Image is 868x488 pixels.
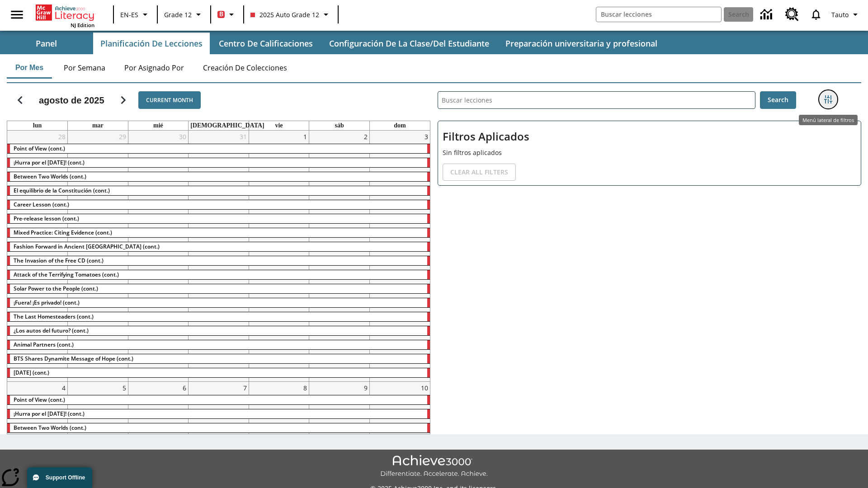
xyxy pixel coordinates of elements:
[14,159,85,166] span: ¡Hurra por el Día de la Constitución! (cont.)
[68,131,128,382] td: 29 de julio de 2025
[14,201,69,208] span: Career Lesson (cont.)
[112,89,135,112] button: Seguir
[780,2,804,27] a: Centro de recursos, Se abrirá en una pestaña nueva.
[1,33,91,54] button: Panel
[189,121,266,130] a: jueves
[7,144,430,153] div: Point of View (cont.)
[7,172,430,181] div: Between Two Worlds (cont.)
[799,115,858,125] div: Menú lateral de filtros
[31,121,43,130] a: lunes
[7,340,430,349] div: Animal Partners (cont.)
[177,131,188,143] a: 30 de julio de 2025
[7,409,430,418] div: ¡Hurra por el Día de la Constitución! (cont.)
[14,424,86,432] span: Between Two Worlds (cont.)
[14,341,74,348] span: Animal Partners (cont.)
[36,4,94,22] a: Portada
[14,173,86,180] span: Between Two Worlds (cont.)
[7,395,430,404] div: Point of View (cont.)
[117,57,191,79] button: Por asignado por
[238,131,249,143] a: 31 de julio de 2025
[241,382,249,394] a: 7 de agosto de 2025
[46,474,85,481] span: Support Offline
[120,10,138,19] span: EN-ES
[322,33,496,54] button: Configuración de la clase/del estudiante
[7,158,430,167] div: ¡Hurra por el Día de la Constitución! (cont.)
[14,257,104,264] span: The Invasion of the Free CD (cont.)
[14,313,94,320] span: The Last Homesteaders (cont.)
[423,131,430,143] a: 3 de agosto de 2025
[71,22,94,28] span: NJ Edition
[443,148,856,157] p: Sin filtros aplicados
[117,131,128,143] a: 29 de julio de 2025
[443,126,856,148] h2: Filtros Aplicados
[14,369,49,376] span: Día del Trabajo (cont.)
[9,89,32,112] button: Regresar
[14,355,133,362] span: BTS Shares Dynamite Message of Hope (cont.)
[362,382,369,394] a: 9 de agosto de 2025
[7,354,430,363] div: BTS Shares Dynamite Message of Hope (cont.)
[57,131,67,143] a: 28 de julio de 2025
[219,9,223,20] span: B
[14,285,98,292] span: Solar Power to the People (cont.)
[121,382,128,394] a: 5 de agosto de 2025
[57,57,113,79] button: Por semana
[498,33,665,54] button: Preparación universitaria y profesional
[151,121,165,130] a: miércoles
[214,6,241,23] button: Boost El color de la clase es rojo. Cambiar el color de la clase.
[14,145,65,152] span: Point of View (cont.)
[189,131,249,382] td: 31 de julio de 2025
[7,270,430,279] div: Attack of the Terrifying Tomatoes (cont.)
[27,467,92,488] button: Support Offline
[160,6,208,23] button: Grado: Grade 12, Elige un grado
[164,10,192,19] span: Grade 12
[7,423,430,432] div: Between Two Worlds (cont.)
[128,131,189,382] td: 30 de julio de 2025
[755,2,780,27] a: Centro de información
[14,327,89,334] span: ¿Los autos del futuro? (cont.)
[14,187,110,194] span: El equilibrio de la Constitución (cont.)
[14,299,80,306] span: ¡Fuera! ¡Es privado! (cont.)
[249,131,309,382] td: 1 de agosto de 2025
[309,131,370,382] td: 2 de agosto de 2025
[7,131,68,382] td: 28 de julio de 2025
[7,57,52,79] button: Por mes
[14,271,119,278] span: Attack of the Terrifying Tomatoes (cont.)
[14,396,65,404] span: Point of View (cont.)
[181,382,188,394] a: 6 de agosto de 2025
[247,6,335,23] button: Class: 2025 Auto Grade 12, Selecciona una clase
[14,215,79,222] span: Pre-release lesson (cont.)
[7,242,430,251] div: Fashion Forward in Ancient Rome (cont.)
[828,6,864,23] button: Perfil/Configuración
[419,382,430,394] a: 10 de agosto de 2025
[273,121,284,130] a: viernes
[7,228,430,237] div: Mixed Practice: Citing Evidence (cont.)
[430,80,861,434] div: Buscar
[36,3,94,28] div: Portada
[596,7,721,22] input: search field
[831,10,849,19] span: Tauto
[369,131,430,382] td: 3 de agosto de 2025
[196,57,294,79] button: Creación de colecciones
[804,3,828,26] a: Notificaciones
[14,410,85,418] span: ¡Hurra por el Día de la Constitución! (cont.)
[138,91,201,109] button: Current Month
[250,10,319,19] span: 2025 Auto Grade 12
[117,6,154,23] button: Language: EN-ES, Selecciona un idioma
[7,214,430,223] div: Pre-release lesson (cont.)
[7,284,430,293] div: Solar Power to the People (cont.)
[90,121,105,130] a: martes
[380,455,488,478] img: Achieve3000 Differentiate Accelerate Achieve
[7,312,430,321] div: The Last Homesteaders (cont.)
[438,92,755,108] input: Buscar lecciones
[302,131,309,143] a: 1 de agosto de 2025
[60,382,67,394] a: 4 de agosto de 2025
[760,91,796,109] button: Search
[4,1,30,28] button: Abrir el menú lateral
[212,33,320,54] button: Centro de calificaciones
[362,131,369,143] a: 2 de agosto de 2025
[333,121,345,130] a: sábado
[93,33,210,54] button: Planificación de lecciones
[392,121,407,130] a: domingo
[39,95,104,106] h2: agosto de 2025
[7,368,430,377] div: Día del Trabajo (cont.)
